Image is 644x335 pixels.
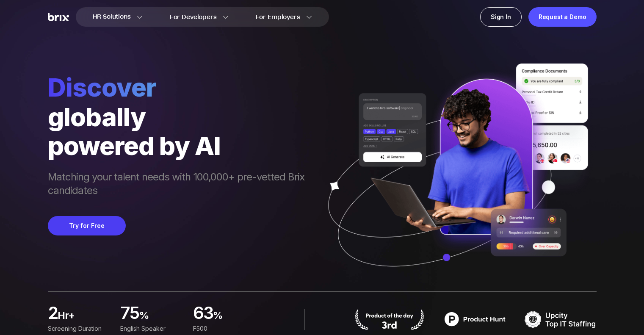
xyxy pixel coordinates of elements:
[213,309,255,326] span: %
[120,305,139,322] span: 75
[48,102,313,131] div: globally
[193,305,213,322] span: 63
[48,131,313,160] div: powered by AI
[139,309,183,326] span: %
[48,216,126,235] button: Try for Free
[48,170,313,199] span: Matching your talent needs with 100,000+ pre-vetted Brix candidates
[48,324,110,333] div: Screening duration
[480,7,522,27] a: Sign In
[528,7,597,27] a: Request a Demo
[58,309,110,326] span: hr+
[170,13,217,22] span: For Developers
[354,309,426,330] img: product hunt badge
[48,13,69,22] img: Brix Logo
[48,72,313,102] span: Discover
[256,13,300,22] span: For Employers
[439,309,511,330] img: product hunt badge
[48,305,58,322] span: 2
[193,324,255,333] div: F500
[525,309,597,330] img: TOP IT STAFFING
[93,10,131,24] span: HR Solutions
[120,324,182,333] div: English Speaker
[313,64,597,291] img: ai generate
